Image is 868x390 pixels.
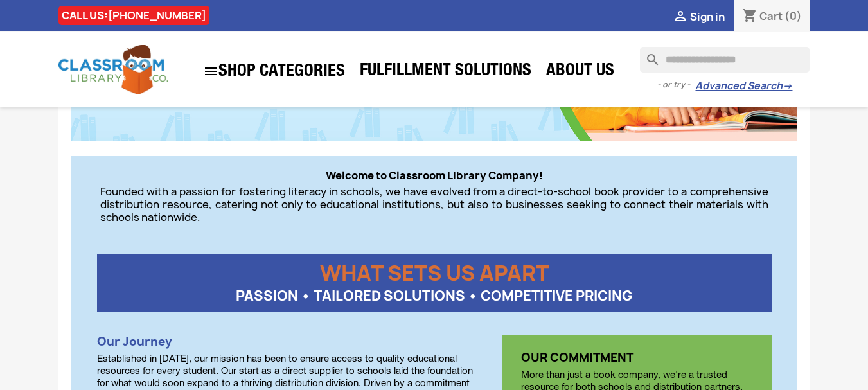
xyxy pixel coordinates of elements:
p: WHAT SETS US APART [97,254,772,279]
a: Advanced Search→ [695,80,792,93]
div: CALL US: [58,6,209,25]
i:  [673,10,688,25]
span: - or try - [657,78,695,91]
a: Fulfillment Solutions [353,59,538,85]
img: Classroom Library Company [58,45,168,94]
i: search [640,47,655,62]
a: About Us [540,59,621,85]
h3: OUR COMMITMENT [521,351,752,364]
h3: Our Journey [97,335,476,348]
i:  [203,64,218,79]
p: Welcome to Classroom Library Company! [100,169,768,182]
p: PASSION • TAILORED SOLUTIONS • COMPETITIVE PRICING [97,290,772,312]
a: [PHONE_NUMBER] [108,8,206,22]
input: Search [640,47,810,73]
a:  Sign in [673,10,725,24]
span: (0) [784,9,802,23]
span: → [783,80,792,93]
a: SHOP CATEGORIES [197,57,351,85]
i: shopping_cart [742,9,757,24]
p: Founded with a passion for fostering literacy in schools, we have evolved from a direct-to-school... [100,185,768,224]
span: Sign in [690,10,725,24]
span: Cart [759,9,783,23]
